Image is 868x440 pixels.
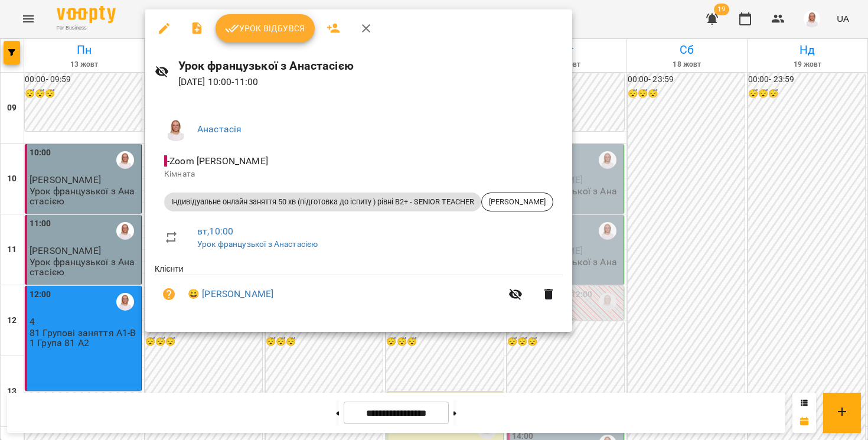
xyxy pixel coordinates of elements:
[164,168,553,180] p: Кімната
[216,14,315,43] button: Урок відбувся
[155,280,183,308] button: Візит ще не сплачено. Додати оплату?
[197,239,318,249] a: Урок французької з Анастасією
[197,226,233,237] a: вт , 10:00
[155,263,563,318] ul: Клієнти
[164,118,188,141] img: 7b3448e7bfbed3bd7cdba0ed84700e25.png
[164,155,270,167] span: - Zoom [PERSON_NAME]
[225,21,305,35] span: Урок відбувся
[178,57,563,75] h6: Урок французької з Анастасією
[178,75,563,89] p: [DATE] 10:00 - 11:00
[188,287,273,301] a: 😀 [PERSON_NAME]
[164,197,481,207] span: Індивідуальне онлайн заняття 50 хв (підготовка до іспиту ) рівні В2+ - SENIOR TEACHER
[197,123,242,135] a: Анастасія
[481,193,553,211] div: [PERSON_NAME]
[482,197,553,207] span: [PERSON_NAME]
